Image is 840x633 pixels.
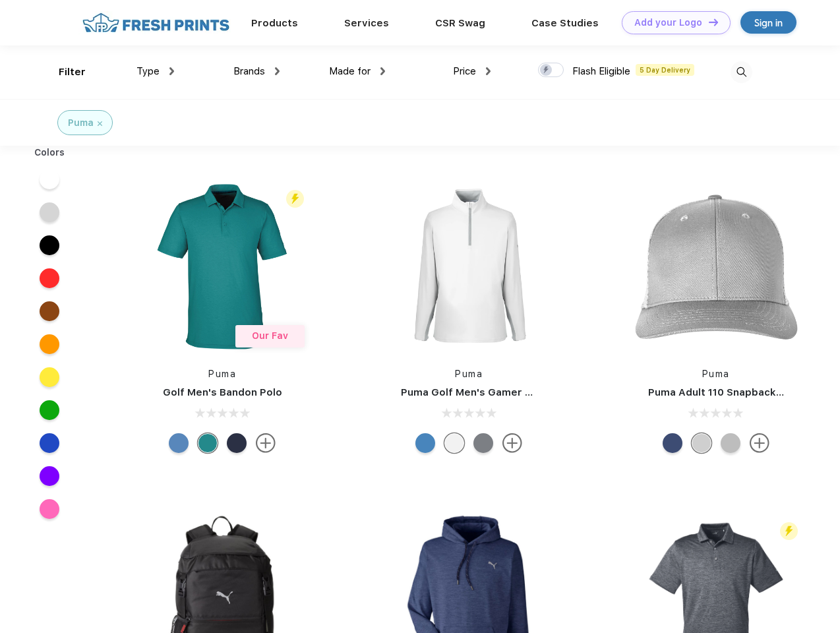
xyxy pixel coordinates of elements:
img: dropdown.png [380,67,385,75]
span: 5 Day Delivery [636,64,694,76]
img: desktop_search.svg [731,61,752,83]
img: dropdown.png [169,67,174,75]
span: Flash Eligible [572,65,630,77]
a: Puma [702,369,730,379]
div: Filter [59,65,86,80]
img: more.svg [750,433,769,453]
a: CSR Swag [435,17,485,29]
div: Add your Logo [634,17,702,28]
div: Bright White [444,433,464,453]
span: Price [453,65,476,77]
img: dropdown.png [486,67,491,75]
a: Products [251,17,298,29]
a: Golf Men's Bandon Polo [163,386,282,398]
span: Brands [233,65,265,77]
a: Puma [455,369,483,379]
img: flash_active_toggle.svg [780,522,798,540]
a: Services [344,17,389,29]
div: Lake Blue [169,433,189,453]
img: fo%20logo%202.webp [78,11,233,34]
img: more.svg [502,433,522,453]
span: Type [136,65,160,77]
img: func=resize&h=266 [381,179,556,354]
div: Quarry with Brt Whit [721,433,740,453]
img: func=resize&h=266 [135,179,310,354]
div: Sign in [754,15,783,30]
div: Navy Blazer [227,433,247,453]
img: more.svg [256,433,276,453]
span: Our Fav [252,330,288,341]
img: filter_cancel.svg [98,121,102,126]
div: Green Lagoon [198,433,218,453]
div: Quarry Brt Whit [692,433,711,453]
a: Puma Golf Men's Gamer Golf Quarter-Zip [401,386,609,398]
img: func=resize&h=266 [628,179,804,354]
img: dropdown.png [275,67,280,75]
a: Puma [208,369,236,379]
div: Quiet Shade [473,433,493,453]
div: Puma [68,116,94,130]
img: DT [709,18,718,26]
div: Colors [24,146,75,160]
img: flash_active_toggle.svg [286,190,304,208]
div: Bright Cobalt [415,433,435,453]
span: Made for [329,65,371,77]
a: Sign in [740,11,796,34]
div: Peacoat Qut Shd [663,433,682,453]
